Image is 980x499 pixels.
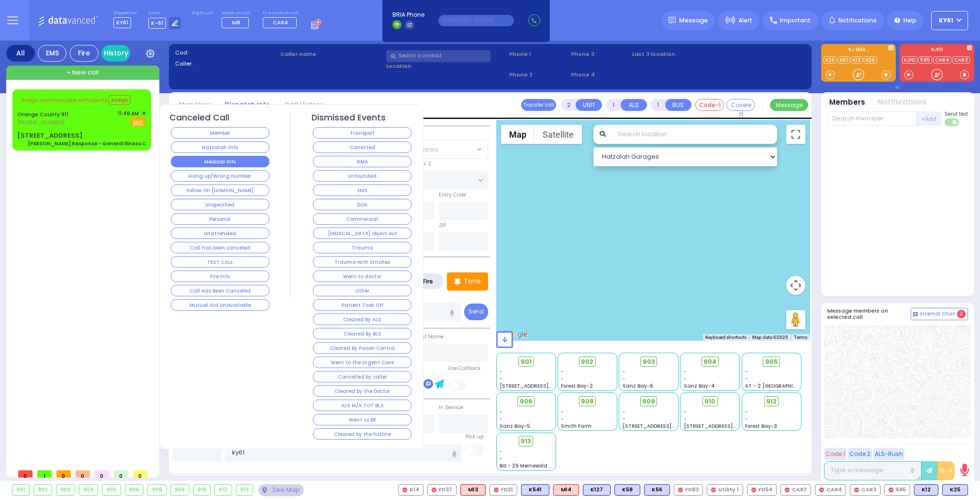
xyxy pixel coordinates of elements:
[313,314,412,325] button: Cleared By ALS
[623,368,625,375] span: -
[684,382,715,390] span: Sanz Bay-4
[171,199,269,210] button: Unspecified
[448,365,481,372] label: Use Callback
[939,16,953,25] span: KY61
[561,375,564,382] span: -
[553,484,579,496] div: ALS
[581,397,594,406] span: 908
[786,310,805,329] button: Drag Pegman onto the map to open Street View
[113,17,131,28] span: KY61
[490,484,517,496] div: FD21
[520,397,533,406] span: 906
[819,488,824,492] img: red-radio-icon.svg
[21,97,108,104] span: Assign communicator with county
[827,308,911,320] h5: Message members on selected call
[918,56,932,64] a: 595
[851,56,863,64] a: K12
[17,119,65,126] span: [PHONE_NUMBER]
[695,99,724,111] button: Code-1
[786,276,805,295] button: Map camera controls
[398,484,423,496] div: K14
[873,448,904,460] button: ALS-Rush
[838,56,850,64] a: K61
[460,484,486,496] div: M13
[313,414,412,425] button: Went to ER
[70,45,99,62] div: Fire
[6,45,35,62] div: All
[766,397,777,406] span: 912
[499,328,530,341] a: Open this area in Google Maps (opens a new window)
[17,110,68,118] a: Orange County 911
[464,276,481,286] p: Tone
[679,16,708,25] span: Message
[913,312,918,317] img: comment-alt.png
[745,415,748,423] span: -
[920,311,955,317] span: Internal Chat
[903,16,916,25] span: Help
[169,113,229,123] h4: Canceled Call
[521,484,549,496] div: K541
[494,488,499,492] img: red-radio-icon.svg
[500,448,502,455] span: -
[535,125,582,144] button: Show satellite imagery
[500,368,502,375] span: -
[770,99,808,111] button: Message
[561,408,564,415] span: -
[501,125,535,144] button: Show street map
[460,484,486,496] div: ALS
[642,397,655,406] span: 909
[704,397,715,406] span: 910
[313,285,412,296] button: Other
[571,50,629,58] span: Phone 3
[263,11,300,16] label: Fire units on call
[37,470,52,477] span: 1
[95,470,109,477] span: 0
[236,485,253,495] div: 913
[172,100,218,109] a: Map View
[56,470,71,477] span: 0
[623,423,713,430] span: [STREET_ADDRESS][PERSON_NAME]
[114,470,128,477] span: 0
[313,385,412,397] button: Cleared by the Doctor
[561,368,564,375] span: -
[438,15,514,26] input: (000)000-00000
[785,488,790,492] img: red-radio-icon.svg
[386,50,490,62] input: Search a contact
[848,448,872,460] button: Code 2
[222,11,252,16] label: Medic on call
[623,408,625,415] span: -
[509,71,568,79] span: Phone 2
[621,99,647,111] button: ALS
[500,375,502,382] span: -
[500,408,502,415] span: -
[614,484,640,496] div: BLS
[312,113,386,123] h4: Dismissed Events
[711,488,716,492] img: red-radio-icon.svg
[780,16,811,25] span: Important
[427,484,457,496] div: FD37
[313,228,412,239] button: [MEDICAL_DATA] object out
[500,423,530,430] span: Sanz Bay-5
[571,71,629,79] span: Phone 4
[745,375,748,382] span: -
[432,488,436,492] img: red-radio-icon.svg
[726,99,755,111] button: Covered
[171,184,269,196] button: Follow On [DOMAIN_NAME]
[745,423,777,430] span: Forest Bay-3
[439,222,446,229] label: ZIP
[864,56,877,64] a: K56
[218,100,277,109] a: Dispatch info
[500,415,502,423] span: -
[215,485,232,495] div: 912
[521,436,531,446] span: 913
[464,304,488,320] button: Send
[942,484,968,496] div: BLS
[821,47,896,54] label: KJ EMS...
[171,127,269,139] button: Member
[684,375,687,382] span: -
[914,484,938,496] div: K12
[684,408,687,415] span: -
[76,470,90,477] span: 0
[118,110,139,117] span: 11:46 AM
[142,109,146,118] span: ✕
